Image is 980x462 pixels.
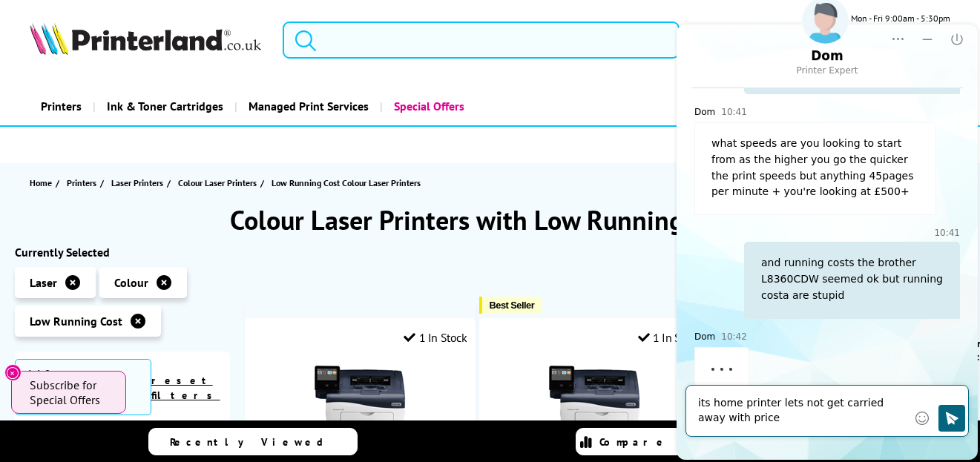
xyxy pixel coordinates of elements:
[137,48,168,65] div: Dom
[272,177,421,188] span: Low Running Cost Colour Laser Printers
[47,328,73,346] span: 10:42
[151,374,220,402] a: reset filters
[30,22,261,55] img: Printerland Logo
[30,275,57,290] span: Laser
[93,88,234,125] a: Ink & Toner Cartridges
[70,242,286,319] div: and running costs the brother L8360CDW seemed ok but running costa are stupid
[30,88,93,125] a: Printers
[178,175,260,191] a: Colour Laser Printers
[30,377,111,407] span: Subscribe for Special Offers
[268,24,297,54] button: End Chat
[479,297,542,314] button: Best Seller
[404,330,467,345] div: 1 In Stock
[20,330,41,343] span: Dom
[576,428,785,455] a: Compare Products
[4,364,22,381] button: Close
[15,245,230,260] div: Currently Selected
[600,435,780,449] span: Compare Products
[234,88,380,125] a: Managed Print Services
[30,314,122,329] span: Low Running Cost
[380,88,476,125] a: Special Offers
[260,224,286,242] span: 10:41
[37,360,58,376] div: Please wait while the agent is typing a response.
[208,24,238,54] button: Dropdown Menu
[638,330,702,345] div: 1 In Stock
[111,175,163,191] span: Laser Printers
[67,175,96,191] span: Printers
[67,175,100,191] a: Printers
[107,88,223,125] span: Ink & Toner Cartridges
[122,65,183,76] div: Printer Expert
[111,175,167,191] a: Laser Printers
[114,275,148,290] span: Colour
[30,175,56,191] a: Home
[20,122,262,216] div: what speeds are you looking to start from as the higher you go the quicker the print speeds but a...
[15,359,151,415] span: 118 Products Found
[148,428,358,455] a: Recently Viewed
[264,405,291,432] button: Click to send
[47,103,73,121] span: 10:41
[234,405,261,432] button: Emoji
[238,24,268,54] button: Minimize
[171,435,339,449] span: Recently Viewed
[490,300,535,311] span: Best Seller
[20,105,41,119] span: Dom
[178,175,257,191] span: Colour Laser Printers
[15,202,965,237] h1: Colour Laser Printers with Low Running Costs
[30,22,265,58] a: Printerland Logo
